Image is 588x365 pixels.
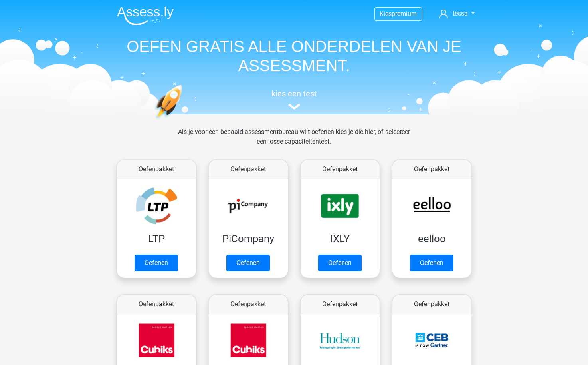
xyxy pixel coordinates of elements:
[111,37,478,75] h1: OEFEN GRATIS ALLE ONDERDELEN VAN JE ASSESSMENT.
[288,104,300,110] img: assessment
[111,89,478,98] h5: kies een test
[380,10,392,18] span: Kies
[410,255,453,271] a: Oefenen
[453,10,468,17] span: tessa
[172,127,416,156] div: Als je voor een bepaald assessmentbureau wilt oefenen kies je die hier, of selecteer een losse ca...
[135,255,178,271] a: Oefenen
[392,10,417,18] span: premium
[226,255,270,271] a: Oefenen
[375,8,422,19] a: Kiespremium
[117,6,174,25] img: Assessly
[111,89,478,110] a: kies een test
[318,255,362,271] a: Oefenen
[154,85,213,157] img: oefenen
[436,9,477,18] a: tessa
